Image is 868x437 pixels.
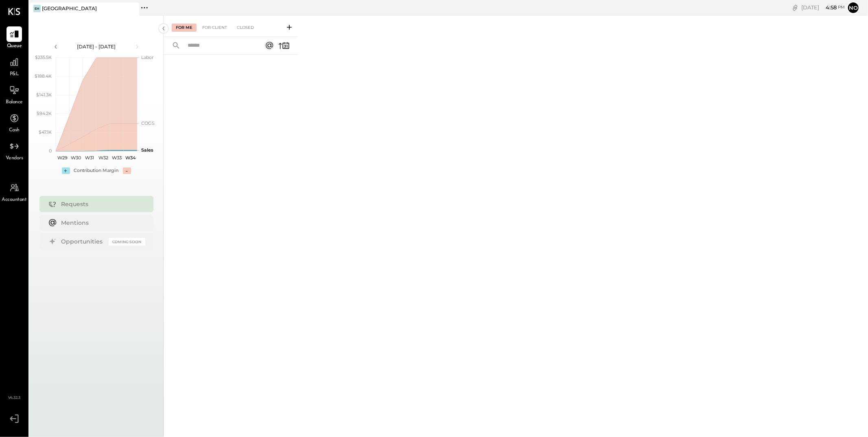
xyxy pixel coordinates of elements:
[62,167,70,174] div: +
[123,167,131,174] div: -
[61,219,141,227] div: Mentions
[71,155,81,161] text: W30
[801,4,845,11] div: [DATE]
[37,111,52,116] text: $94.2K
[141,120,155,126] text: COGS
[61,237,105,246] div: Opportunities
[7,43,22,50] span: Queue
[0,139,28,162] a: Vendors
[35,54,52,60] text: $235.5K
[141,147,153,153] text: Sales
[172,24,197,32] div: For Me
[98,155,108,161] text: W32
[61,200,141,208] div: Requests
[0,180,28,204] a: Accountant
[0,26,28,50] a: Queue
[6,99,23,106] span: Balance
[0,54,28,78] a: P&L
[49,148,52,154] text: 0
[42,5,97,12] div: [GEOGRAPHIC_DATA]
[10,71,19,78] span: P&L
[62,43,131,50] div: [DATE] - [DATE]
[33,5,41,12] div: EH
[85,155,94,161] text: W31
[2,196,27,204] span: Accountant
[0,111,28,134] a: Cash
[847,1,860,14] button: No
[57,155,68,161] text: W29
[35,73,52,79] text: $188.4K
[791,3,799,12] div: copy link
[198,24,231,32] div: For Client
[141,54,153,60] text: Labor
[74,167,119,174] div: Contribution Margin
[0,83,28,106] a: Balance
[125,155,136,161] text: W34
[233,24,258,32] div: Closed
[109,238,145,246] div: Coming Soon
[36,92,52,98] text: $141.3K
[9,127,20,134] span: Cash
[6,155,23,162] span: Vendors
[39,129,52,135] text: $47.1K
[112,155,122,161] text: W33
